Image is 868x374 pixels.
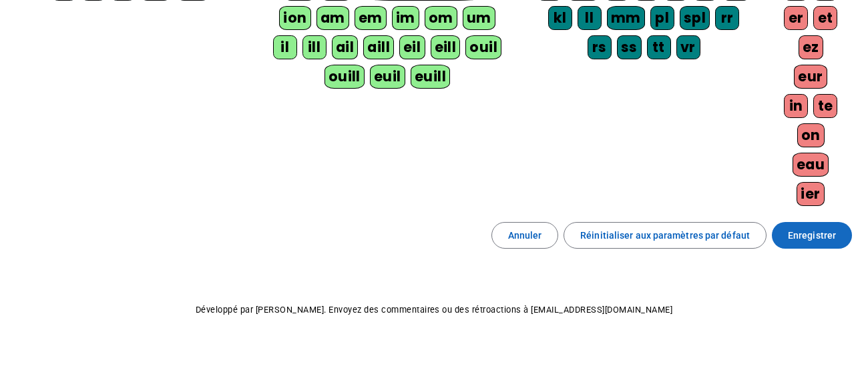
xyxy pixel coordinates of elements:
p: Développé par [PERSON_NAME]. Envoyez des commentaires ou des rétroactions à [EMAIL_ADDRESS][DOMAI... [11,302,857,318]
span: Annuler [508,227,542,243]
div: aill [363,35,394,59]
div: euill [411,65,450,89]
div: et [813,6,837,30]
div: kl [548,6,572,30]
div: ouill [324,65,365,89]
div: eur [794,65,827,89]
div: rr [715,6,739,30]
span: Enregistrer [788,227,836,243]
button: Réinitialiser aux paramètres par défaut [564,222,767,249]
div: eil [399,35,425,59]
div: ion [279,6,311,30]
div: ier [797,182,825,206]
div: pl [650,6,674,30]
div: tt [647,35,671,59]
div: ez [799,35,823,59]
div: spl [680,6,710,30]
div: er [784,6,808,30]
div: euil [370,65,405,89]
div: eill [431,35,461,59]
div: on [797,123,825,147]
div: te [813,94,837,118]
div: ss [617,35,642,59]
div: um [463,6,495,30]
div: ill [302,35,327,59]
div: ll [578,6,602,30]
span: Réinitialiser aux paramètres par défaut [580,227,750,243]
div: vr [676,35,700,59]
div: mm [607,6,645,30]
div: rs [588,35,612,59]
div: em [355,6,387,30]
div: im [392,6,419,30]
div: il [273,35,297,59]
div: in [784,94,808,118]
div: eau [793,153,829,177]
div: ouil [465,35,501,59]
button: Annuler [491,222,559,249]
div: om [425,6,457,30]
button: Enregistrer [772,222,852,249]
div: am [316,6,349,30]
div: ail [332,35,359,59]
